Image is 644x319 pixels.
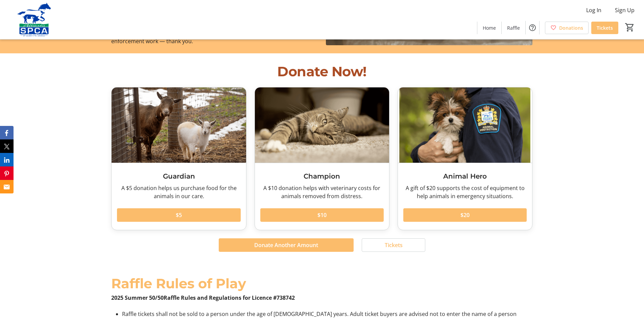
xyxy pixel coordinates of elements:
[117,208,240,222] button: $5
[624,21,636,33] button: Cart
[545,22,589,34] a: Donations
[385,241,403,249] span: Tickets
[117,184,240,200] div: A $5 donation helps us purchase food for the animals in our care.
[219,238,354,252] button: Donate Another Amount
[507,24,520,31] span: Raffle
[615,6,635,14] span: Sign Up
[610,5,640,16] button: Sign Up
[586,6,601,14] span: Log In
[597,24,613,31] span: Tickets
[111,294,295,301] strong: 2025 Summer 50/50Raffle Rules and Regulations for Licence #738742
[403,208,527,222] button: $20
[111,273,532,294] div: Raffle Rules of Play
[559,24,583,31] span: Donations
[254,241,318,249] span: Donate Another Amount
[398,87,532,163] img: Animal Hero
[403,171,527,181] h3: Animal Hero
[526,21,539,34] button: Help
[581,5,607,16] button: Log In
[260,184,384,200] div: A $10 donation helps with veterinary costs for animals removed from distress.
[260,208,384,222] button: $10
[502,22,525,34] a: Raffle
[591,22,618,34] a: Tickets
[112,87,246,163] img: Guardian
[277,63,367,80] span: Donate Now!
[176,211,182,219] span: $5
[403,184,527,200] div: A gift of $20 supports the cost of equipment to help animals in emergency situations.
[4,3,64,36] img: Alberta SPCA's Logo
[477,22,501,34] a: Home
[460,211,470,219] span: $20
[317,211,327,219] span: $10
[260,171,384,181] h3: Champion
[255,87,389,163] img: Champion
[117,171,240,181] h3: Guardian
[362,238,425,252] button: Tickets
[483,24,496,31] span: Home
